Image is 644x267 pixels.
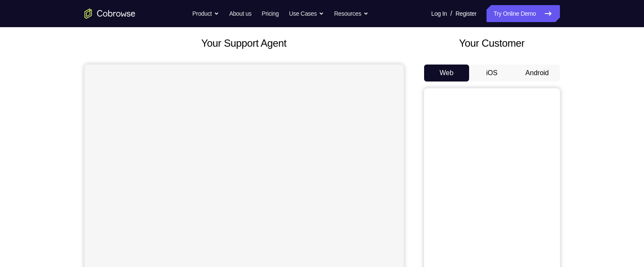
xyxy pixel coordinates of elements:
button: Web [424,65,470,82]
h2: Your Customer [424,36,560,51]
a: Log In [431,5,447,22]
a: Register [456,5,476,22]
button: iOS [469,65,515,82]
button: Resources [334,5,368,22]
a: Try Online Demo [487,5,560,22]
a: Go to the home page [84,8,135,19]
a: About us [229,5,251,22]
span: / [450,8,452,19]
button: Use Cases [289,5,324,22]
button: Product [192,5,219,22]
a: Pricing [262,5,278,22]
h2: Your Support Agent [84,36,404,51]
button: Android [515,65,560,82]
